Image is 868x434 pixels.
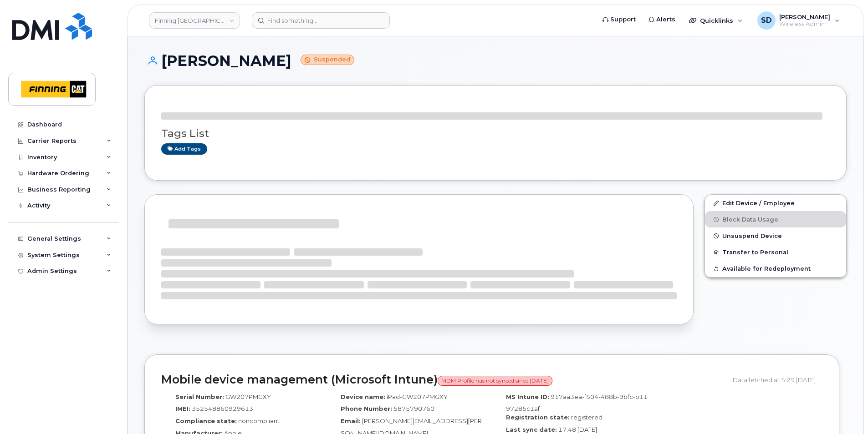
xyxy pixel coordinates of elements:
span: 17:48 [DATE] [558,426,597,433]
label: Device name: [341,393,385,401]
label: Last sync date: [506,425,557,434]
h3: Tags List [161,128,830,139]
span: noncompliant [238,417,280,424]
label: Email: [341,417,361,425]
button: Block Data Usage [705,211,846,227]
button: Unsuspend Device [705,227,846,244]
span: 352548860929613 [192,405,253,412]
span: 917aa3ea-f504-488b-9bfc-b1197285c1af [506,393,648,413]
a: Add tags [161,143,207,155]
label: IMEI: [175,404,190,413]
span: registered [571,414,602,421]
h2: Mobile device management (Microsoft Intune) [161,373,726,386]
label: Compliance state: [175,417,237,425]
label: Registration state: [506,413,570,422]
span: Unsuspend Device [722,232,782,239]
span: iPad-GW207PMGXY [387,393,448,400]
span: MDM Profile has not synced since [DATE] [438,376,552,386]
label: Serial Number: [175,393,224,401]
small: Suspended [301,55,354,65]
a: Edit Device / Employee [705,195,846,211]
button: Transfer to Personal [705,244,846,260]
span: Available for Redeployment [722,265,811,272]
h1: [PERSON_NAME] [144,53,847,69]
span: GW207PMGXY [225,393,271,400]
button: Available for Redeployment [705,260,846,277]
label: MS Intune ID: [506,393,549,401]
label: Phone Number: [341,404,392,413]
div: Data fetched at 5:29 [DATE] [733,371,822,389]
span: 5875790760 [393,405,434,412]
